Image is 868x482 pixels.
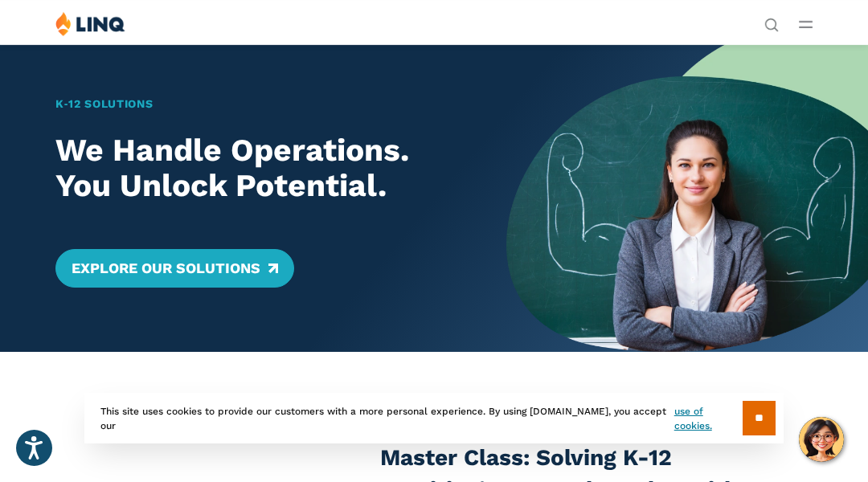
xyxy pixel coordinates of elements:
nav: Utility Navigation [764,11,779,31]
a: use of cookies. [674,404,743,433]
h2: We Handle Operations. You Unlock Potential. [55,133,471,205]
h1: K‑12 Solutions [55,96,471,112]
div: This site uses cookies to provide our customers with a more personal experience. By using [DOMAIN... [84,393,784,443]
a: Explore Our Solutions [55,249,294,288]
img: Home Banner [506,44,868,352]
button: Open Search Bar [764,16,779,31]
img: LINQ | K‑12 Software [55,11,125,36]
button: Open Main Menu [799,15,813,33]
button: Hello, have a question? Let’s chat. [799,417,844,462]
